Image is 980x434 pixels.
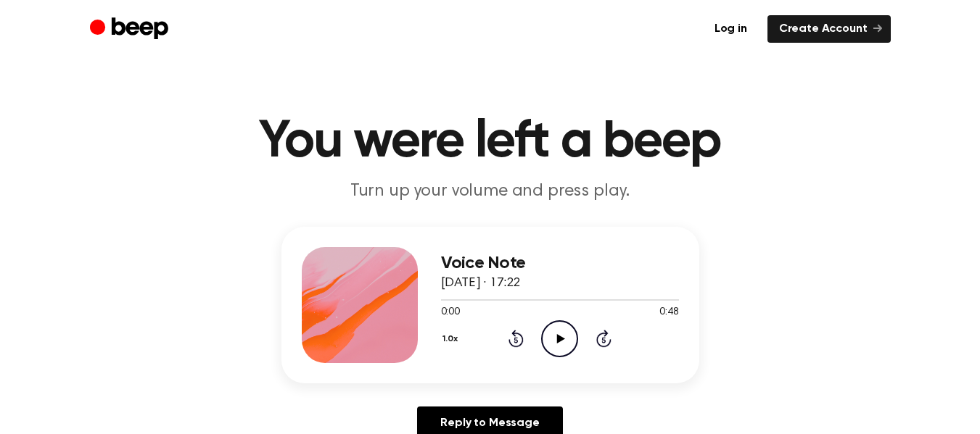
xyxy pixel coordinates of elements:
span: [DATE] · 17:22 [441,277,521,290]
p: Turn up your volume and press play. [212,180,769,204]
a: Create Account [767,15,891,43]
h1: You were left a beep [119,116,862,168]
button: 1.0x [441,327,464,351]
a: Beep [90,15,172,43]
span: 0:00 [441,305,460,320]
h3: Voice Note [441,254,679,273]
a: Log in [703,15,759,43]
span: 0:48 [659,305,678,320]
